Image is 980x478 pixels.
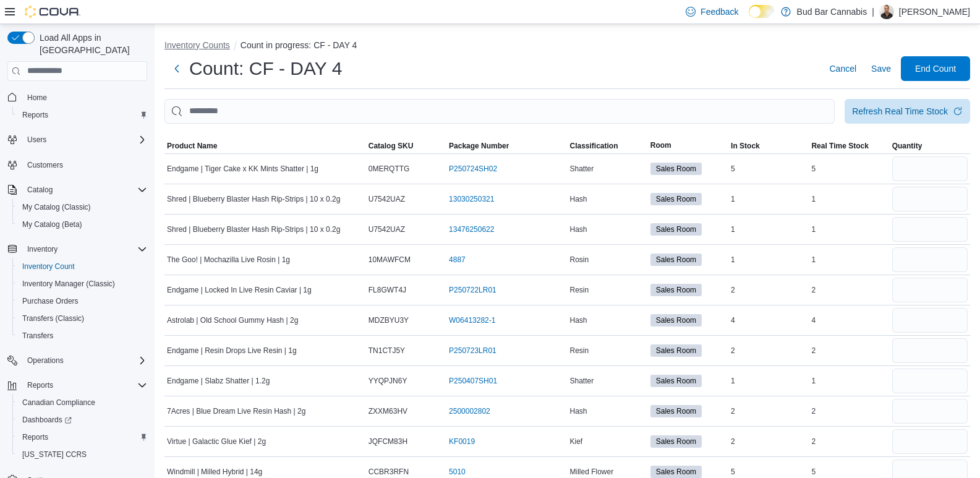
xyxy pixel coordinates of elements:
span: Reports [27,380,53,390]
span: Sales Room [650,163,702,175]
button: Cancel [824,56,861,81]
span: Sales Room [656,466,696,477]
div: Stephanie M [879,4,894,19]
button: Catalog SKU [366,139,446,153]
span: Package Number [449,141,509,151]
span: MDZBYU3Y [369,315,409,325]
button: Transfers (Classic) [12,310,152,327]
a: 5010 [449,467,466,477]
p: [PERSON_NAME] [899,4,970,19]
span: Sales Room [656,284,696,296]
span: Resin [569,285,589,295]
button: [US_STATE] CCRS [12,446,152,463]
span: Milled Flower [569,467,613,477]
span: JQFCM83H [369,437,407,446]
a: Canadian Compliance [17,395,100,410]
span: Users [22,132,147,147]
span: Rosin [569,255,589,265]
span: Shatter [569,164,594,174]
span: Real Time Stock [811,141,868,151]
span: Reports [22,110,48,120]
a: W06413282-1 [449,315,495,325]
a: 13030250321 [449,194,494,204]
span: 0MERQTTG [369,164,410,174]
button: Home [2,88,152,106]
span: In Stock [731,141,760,151]
span: Purchase Orders [22,296,79,306]
button: Inventory [22,242,62,257]
span: Operations [27,356,64,365]
button: Count in progress: CF - DAY 4 [241,40,357,50]
a: P250724SH02 [449,164,497,174]
nav: An example of EuiBreadcrumbs [164,39,970,54]
span: Sales Room [650,314,702,326]
div: 2 [728,283,809,297]
span: Shred | Blueberry Blaster Hash Rip-Strips | 10 x 0.2g [167,224,340,234]
input: This is a search bar. After typing your query, hit enter to filter the results lower in the page. [164,99,835,124]
span: Hash [569,315,587,325]
div: 2 [728,434,809,449]
span: Product Name [167,141,217,151]
div: 5 [728,161,809,176]
div: 1 [728,192,809,207]
a: P250723LR01 [449,346,496,356]
button: My Catalog (Beta) [12,216,152,233]
span: U7542UAZ [369,224,405,234]
div: 1 [728,222,809,237]
span: [US_STATE] CCRS [22,450,87,459]
span: My Catalog (Classic) [22,202,91,212]
button: Reports [2,377,152,394]
button: Package Number [446,139,567,153]
span: Home [22,90,147,105]
a: Dashboards [12,411,152,429]
span: Inventory Count [22,262,75,271]
span: Resin [569,346,589,356]
span: Sales Room [656,254,696,265]
span: Quantity [892,141,922,151]
button: Customers [2,156,152,174]
button: Next [164,56,189,81]
div: 2 [809,343,889,358]
button: Operations [22,353,69,368]
a: Customers [22,158,68,173]
span: Kief [569,437,582,446]
span: Catalog SKU [369,141,414,151]
a: My Catalog (Classic) [17,200,96,215]
button: Canadian Compliance [12,394,152,411]
span: U7542UAZ [369,194,405,204]
p: | [872,4,874,19]
button: Quantity [890,139,970,153]
span: Dashboards [17,412,147,427]
button: Product Name [164,139,366,153]
span: Home [27,93,47,103]
span: Sales Room [656,345,696,356]
a: 4887 [449,255,466,265]
span: Inventory Manager (Classic) [22,279,115,289]
span: Load All Apps in [GEOGRAPHIC_DATA] [35,32,147,56]
span: Inventory Count [17,259,147,274]
a: Transfers (Classic) [17,311,89,326]
a: Dashboards [17,412,77,427]
a: My Catalog (Beta) [17,217,87,232]
span: Inventory [22,242,147,257]
span: Room [650,140,671,150]
div: 4 [809,313,889,328]
div: 2 [728,404,809,419]
span: 7Acres | Blue Dream Live Resin Hash | 2g [167,406,305,416]
span: Sales Room [656,375,696,386]
span: Reports [17,430,147,445]
button: Classification [567,139,647,153]
button: Inventory Count [12,258,152,275]
div: 2 [809,404,889,419]
span: Endgame | Resin Drops Live Resin | 1g [167,346,297,356]
a: Reports [17,108,53,122]
span: Sales Room [650,193,702,205]
div: 2 [809,434,889,449]
span: TN1CTJ5Y [369,346,405,356]
div: 1 [809,252,889,267]
button: Catalog [22,182,58,197]
span: Cancel [829,62,856,75]
span: Sales Room [656,224,696,235]
span: My Catalog (Beta) [22,220,82,229]
span: Sales Room [656,406,696,417]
